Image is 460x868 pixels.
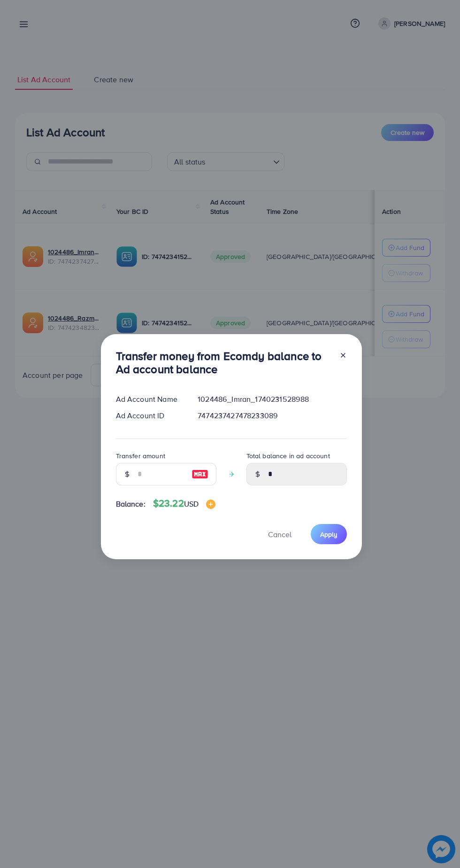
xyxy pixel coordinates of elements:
[246,451,330,461] label: Total balance in ad account
[206,500,215,509] img: image
[153,498,215,509] h4: $23.22
[190,410,354,421] div: 7474237427478233089
[116,499,146,509] span: Balance:
[256,524,303,544] button: Cancel
[184,499,199,509] span: USD
[268,529,291,540] span: Cancel
[311,524,347,544] button: Apply
[192,469,208,480] img: image
[190,394,354,405] div: 1024486_Imran_1740231528988
[108,410,191,421] div: Ad Account ID
[108,394,191,405] div: Ad Account Name
[116,349,332,376] h3: Transfer money from Ecomdy balance to Ad account balance
[320,530,337,539] span: Apply
[116,451,165,461] label: Transfer amount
